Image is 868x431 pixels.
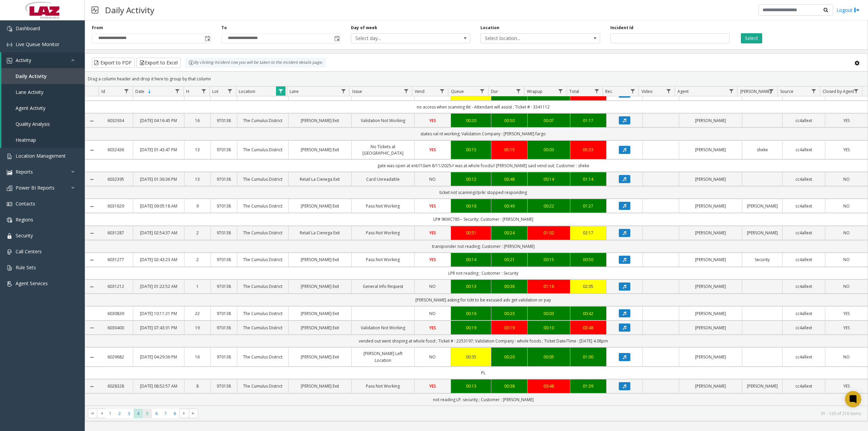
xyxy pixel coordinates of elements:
[225,86,235,96] a: Lot Filter Menu
[351,25,377,31] label: Day of week
[683,230,738,236] a: [PERSON_NAME]
[103,283,129,290] a: 6031212
[495,310,523,317] a: 00:23
[189,117,206,124] a: 16
[189,60,194,65] img: infoIcon.svg
[241,146,284,153] a: The Cumulus District
[683,256,738,263] a: [PERSON_NAME]
[276,86,285,96] a: Location Filter Menu
[683,176,738,182] a: [PERSON_NAME]
[356,176,410,182] a: Card Unreadable
[7,249,12,255] img: 'icon'
[351,34,446,43] span: Select day...
[455,325,487,331] a: 00:19
[574,117,602,124] div: 01:17
[189,310,206,317] a: 22
[787,354,821,360] a: cc4allext
[532,203,566,209] a: 00:22
[787,230,821,236] a: cc4allext
[574,146,602,153] div: 05:33
[829,117,864,124] a: YES
[437,86,447,96] a: Vend Filter Menu
[843,230,850,236] span: NO
[16,89,43,95] span: Lane Activity
[610,25,633,31] label: Incident Id
[429,176,436,182] span: NO
[429,118,436,123] span: YES
[16,57,31,63] span: Activity
[829,176,864,182] a: NO
[215,354,233,360] a: 970138
[85,231,99,236] a: Collapse Details
[532,117,566,124] div: 00:07
[103,256,129,263] a: 6031277
[356,143,410,156] a: No Tickets at [GEOGRAPHIC_DATA]
[455,354,487,360] div: 00:35
[356,325,410,331] a: Validation Not Working
[532,325,566,331] a: 00:10
[419,176,447,182] a: NO
[574,283,602,290] div: 02:05
[241,354,284,360] a: The Cumulus District
[356,283,410,290] a: General Info Request
[1,68,85,84] a: Daily Activity
[293,176,347,182] a: Retail La Cienega Exit
[495,325,523,331] div: 03:19
[241,230,284,236] a: The Cumulus District
[419,203,447,209] a: YES
[85,284,99,290] a: Collapse Details
[532,256,566,263] a: 00:15
[455,176,487,182] div: 00:12
[293,256,347,263] a: [PERSON_NAME] Exit
[293,117,347,124] a: [PERSON_NAME] Exit
[419,256,447,263] a: YES
[829,256,864,263] a: NO
[215,117,233,124] a: 970138
[85,118,99,124] a: Collapse Details
[829,310,864,317] a: YES
[189,354,206,360] a: 16
[683,354,738,360] a: [PERSON_NAME]
[16,73,47,79] span: Daily Activity
[532,283,566,290] div: 01:16
[99,186,868,199] td: ticket not scanning//prkr stopped responding
[99,240,868,253] td: transponder not reading; Customer : [PERSON_NAME]
[293,354,347,360] a: [PERSON_NAME] Exit
[16,248,42,255] span: Call Centers
[481,34,576,43] span: Select location...
[429,91,436,97] span: NO
[401,86,411,96] a: Issue Filter Menu
[293,325,347,331] a: [PERSON_NAME] Exit
[137,203,180,209] a: [DATE] 09:05:18 AM
[455,256,487,263] div: 00:14
[137,310,180,317] a: [DATE] 10:11:21 PM
[241,176,284,182] a: The Cumulus District
[137,176,180,182] a: [DATE] 01:36:36 PM
[221,25,227,31] label: To
[495,176,523,182] div: 00:48
[495,283,523,290] a: 00:36
[293,203,347,209] a: [PERSON_NAME] Exit
[99,267,868,279] td: LPR not reading ; Customer : Security
[419,117,447,124] a: YES
[1,132,85,148] a: Heatmap
[16,121,50,127] span: Quality Analysis
[7,42,12,47] img: 'icon'
[16,200,35,207] span: Contacts
[495,146,523,153] a: 05:15
[574,203,602,209] a: 01:27
[293,310,347,317] a: [PERSON_NAME] Exit
[419,230,447,236] a: YES
[429,354,436,360] span: NO
[103,117,129,124] a: 6032934
[241,117,284,124] a: The Cumulus District
[241,325,284,331] a: The Cumulus District
[574,256,602,263] div: 00:50
[241,203,284,209] a: The Cumulus District
[787,310,821,317] a: cc4allext
[495,354,523,360] a: 00:20
[215,325,233,331] a: 970138
[189,283,206,290] a: 1
[1,100,85,116] a: Agent Activity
